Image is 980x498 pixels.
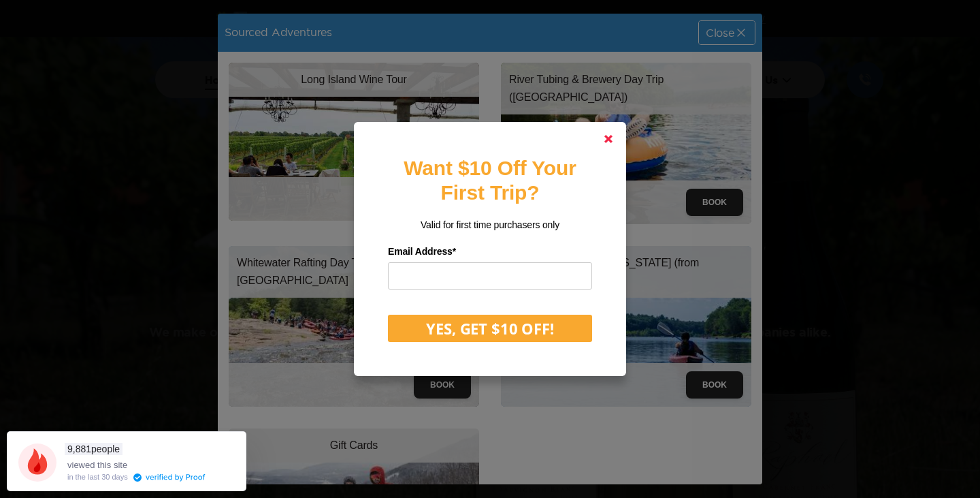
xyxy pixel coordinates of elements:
[67,473,128,481] div: in the last 30 days
[388,315,592,342] button: YES, GET $10 OFF!
[67,460,127,470] span: viewed this site
[404,157,576,204] strong: Want $10 Off Your First Trip?
[592,123,625,155] a: Close
[453,246,456,257] span: Required
[421,219,559,230] span: Valid for first time purchasers only
[65,443,122,455] span: people
[388,241,592,262] label: Email Address
[67,443,91,454] span: 9,881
